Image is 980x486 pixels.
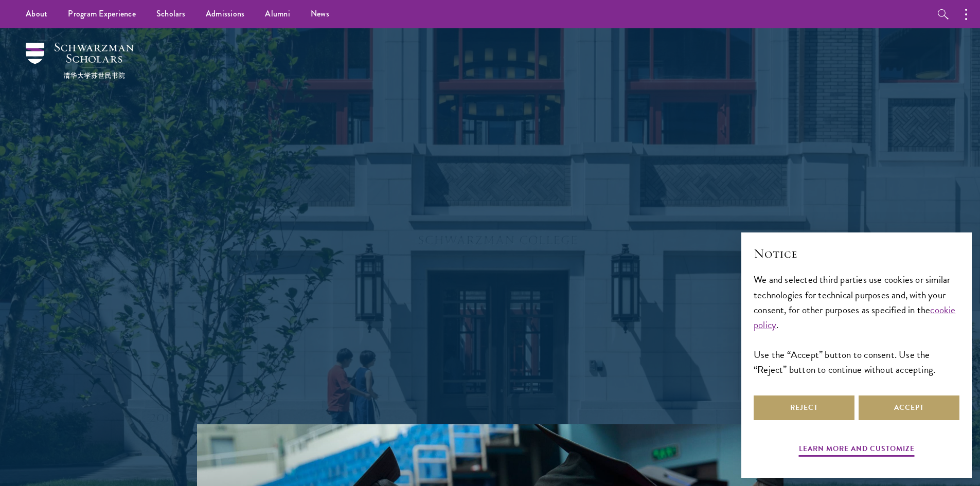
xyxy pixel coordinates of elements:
a: cookie policy [754,302,956,332]
div: We and selected third parties use cookies or similar technologies for technical purposes and, wit... [754,272,959,376]
button: Reject [754,395,854,420]
button: Learn more and customize [799,442,915,458]
img: Schwarzman Scholars [26,43,134,79]
h2: Notice [754,245,959,262]
button: Accept [859,395,959,420]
